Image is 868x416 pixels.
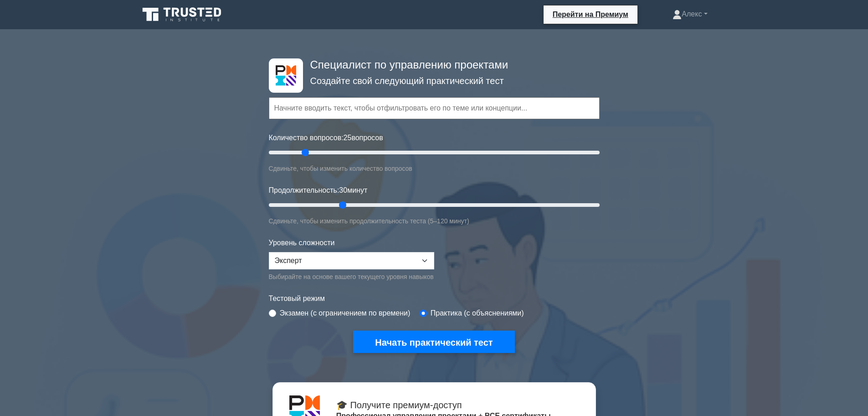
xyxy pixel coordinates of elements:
font: минут [347,186,367,194]
font: Экзамен (с ограничением по времени) [280,309,411,317]
font: 25 [344,134,352,142]
font: Сдвиньте, чтобы изменить количество вопросов [269,165,412,172]
font: Перейти на Премиум [553,11,628,18]
font: Специалист по управлению проектами [310,58,508,71]
font: Алекс [682,10,702,18]
button: Начать практический тест [353,331,514,353]
a: Перейти на Премиум [547,9,634,20]
font: Уровень сложности [269,239,335,247]
font: Количество вопросов: [269,134,344,142]
font: Начать практический тест [375,337,493,348]
font: Продолжительность: [269,186,339,194]
font: Практика (с объяснениями) [431,309,524,317]
a: Алекс [651,5,729,23]
input: Начните вводить текст, чтобы отфильтровать его по теме или концепции... [269,97,600,119]
font: вопросов [351,134,383,142]
font: Тестовый режим [269,295,325,302]
font: Выбирайте на основе вашего текущего уровня навыков [269,273,434,280]
font: 30 [339,186,347,194]
font: Сдвиньте, чтобы изменить продолжительность теста (5–120 минут) [269,217,469,225]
